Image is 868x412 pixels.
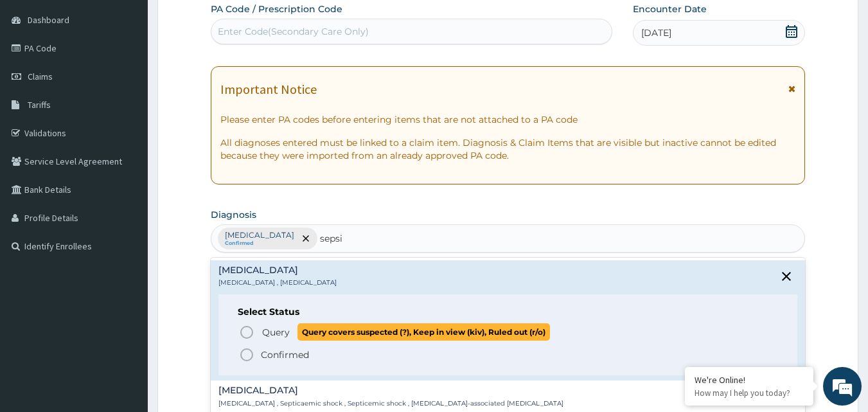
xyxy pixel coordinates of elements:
[300,233,312,244] span: remove selection option
[695,388,804,399] p: How may I help you today?
[211,208,256,221] label: Diagnosis
[641,26,671,39] span: [DATE]
[28,71,53,82] span: Claims
[261,348,309,361] p: Confirmed
[239,325,254,340] i: status option query
[220,82,317,96] h1: Important Notice
[262,326,290,339] span: Query
[239,347,254,363] i: status option filled
[218,399,563,408] p: [MEDICAL_DATA] , Septicaemic shock , Septicemic shock , [MEDICAL_DATA]-associated [MEDICAL_DATA]
[225,230,294,240] p: [MEDICAL_DATA]
[218,278,337,287] p: [MEDICAL_DATA] , [MEDICAL_DATA]
[28,14,69,26] span: Dashboard
[225,240,294,247] small: Confirmed
[633,3,707,15] label: Encounter Date
[218,386,563,395] h4: [MEDICAL_DATA]
[24,64,52,96] img: d_794563401_company_1708531726252_794563401
[220,113,796,126] p: Please enter PA codes before entering items that are not attached to a PA code
[238,307,779,317] h6: Select Status
[218,25,369,38] div: Enter Code(Secondary Care Only)
[75,124,177,254] span: We're online!
[6,275,245,320] textarea: Type your message and hit 'Enter'
[695,374,804,386] div: We're Online!
[67,72,216,89] div: Chat with us now
[297,323,550,341] span: Query covers suspected (?), Keep in view (kiv), Ruled out (r/o)
[220,136,796,162] p: All diagnoses entered must be linked to a claim item. Diagnosis & Claim Items that are visible bu...
[779,269,794,284] i: close select status
[28,99,51,111] span: Tariffs
[211,6,242,37] div: Minimize live chat window
[218,265,337,275] h4: [MEDICAL_DATA]
[211,3,342,15] label: PA Code / Prescription Code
